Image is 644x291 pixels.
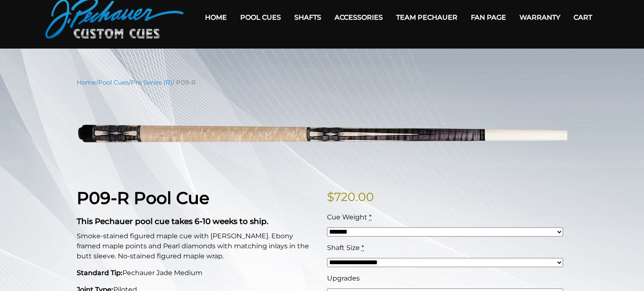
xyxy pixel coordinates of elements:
a: Home [77,79,96,86]
a: Cart [567,7,599,28]
a: Home [198,7,234,28]
a: Accessories [328,7,390,28]
bdi: 720.00 [327,190,374,204]
abbr: required [361,244,364,252]
a: Team Pechauer [390,7,464,28]
a: Warranty [513,7,567,28]
p: Smoke-stained figured maple cue with [PERSON_NAME]. Ebony framed maple points and Pearl diamonds ... [77,231,317,261]
img: P09-R.png [77,93,567,175]
strong: P09-R Pool Cue [77,188,209,208]
a: Pro Series (R) [131,79,172,86]
a: Fan Page [464,7,513,28]
a: Shafts [288,7,328,28]
p: Pechauer Jade Medium [77,268,317,278]
strong: This Pechauer pool cue takes 6-10 weeks to ship. [77,216,268,226]
a: Pool Cues [98,79,129,86]
span: Cue Weight [327,213,367,221]
nav: Breadcrumb [77,78,567,87]
span: $ [327,190,334,204]
span: Upgrades [327,274,360,282]
span: Shaft Size [327,244,360,252]
abbr: required [369,213,371,221]
strong: Standard Tip: [77,269,122,277]
a: Pool Cues [234,7,288,28]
